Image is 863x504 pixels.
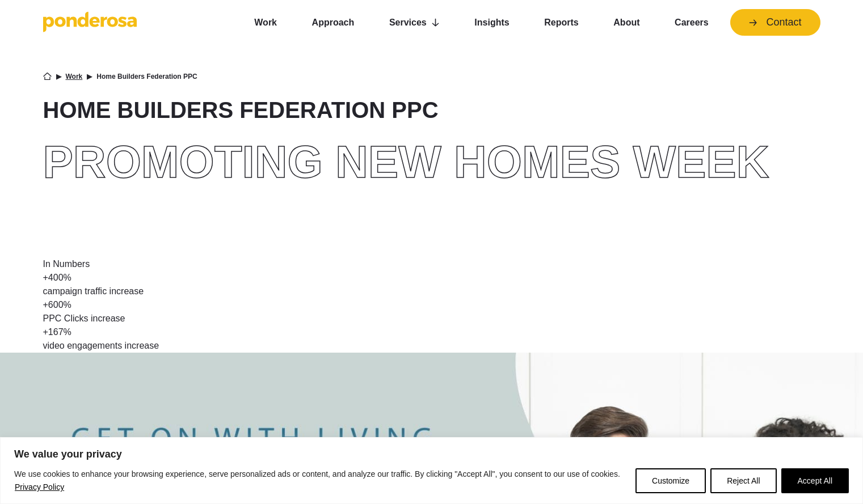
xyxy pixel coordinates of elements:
a: Contact [730,9,820,36]
div: +167% [43,325,820,339]
button: Customize [635,468,706,493]
div: Promoting New Homes Week [43,139,820,185]
div: +400% [43,271,820,285]
a: Privacy Policy [14,480,65,494]
p: We use cookies to enhance your browsing experience, serve personalized ads or content, and analyz... [14,468,627,494]
div: PPC Clicks increase [43,312,820,325]
p: We value your privacy [14,447,849,461]
li: ▶︎ [56,73,61,80]
li: ▶︎ [87,73,92,80]
h1: Home Builders Federation PPC [43,99,820,121]
a: Home [43,72,52,81]
a: Reports [531,11,591,35]
button: Accept All [781,468,849,493]
a: Approach [299,11,367,35]
a: Careers [662,11,721,35]
a: Work [66,73,83,80]
a: Services [376,11,452,35]
a: Go to homepage [43,11,225,34]
div: video engagements increase [43,339,820,353]
div: +600% [43,298,820,312]
li: Home Builders Federation PPC [96,73,197,80]
a: Work [242,11,290,35]
a: About [601,11,653,35]
div: In Numbers [43,257,820,271]
div: campaign traffic increase [43,285,820,298]
button: Reject All [710,468,776,493]
a: Insights [462,11,523,35]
